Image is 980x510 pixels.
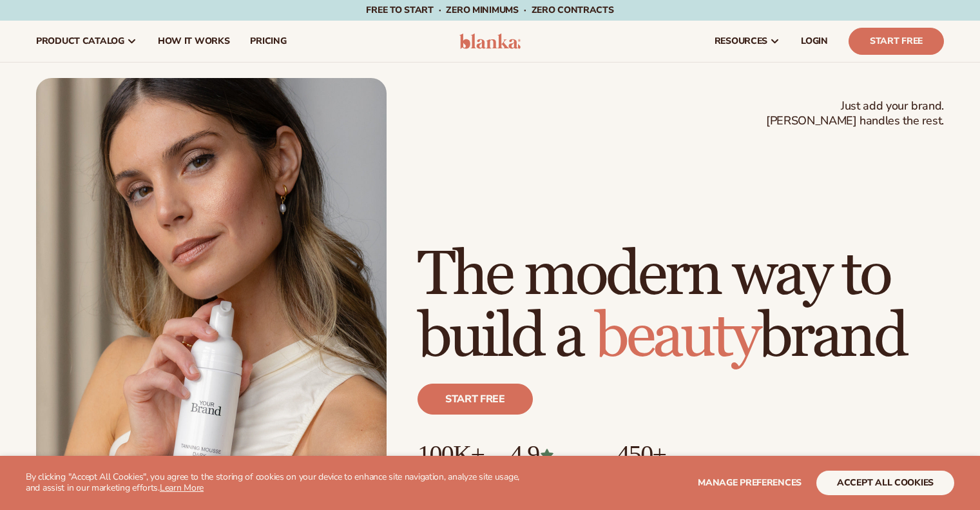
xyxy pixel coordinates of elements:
[849,28,944,55] a: Start Free
[459,34,521,49] img: logo
[698,471,802,495] button: Manage preferences
[148,21,240,62] a: How It Works
[595,299,758,375] span: beauty
[698,476,802,489] span: Manage preferences
[791,21,838,62] a: LOGIN
[160,482,204,494] a: Learn More
[418,440,484,469] p: 100K+
[26,21,148,62] a: product catalog
[715,36,767,46] span: resources
[801,36,828,46] span: LOGIN
[704,21,791,62] a: resources
[418,244,944,368] h1: The modern way to build a brand
[418,384,533,415] a: Start free
[26,472,534,494] p: By clicking "Accept All Cookies", you agree to the storing of cookies on your device to enhance s...
[158,36,230,46] span: How It Works
[816,471,954,495] button: accept all cookies
[510,440,591,469] p: 4.9
[766,99,944,129] span: Just add your brand. [PERSON_NAME] handles the rest.
[366,4,613,16] span: Free to start · ZERO minimums · ZERO contracts
[36,36,124,46] span: product catalog
[250,36,286,46] span: pricing
[240,21,296,62] a: pricing
[617,440,714,469] p: 450+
